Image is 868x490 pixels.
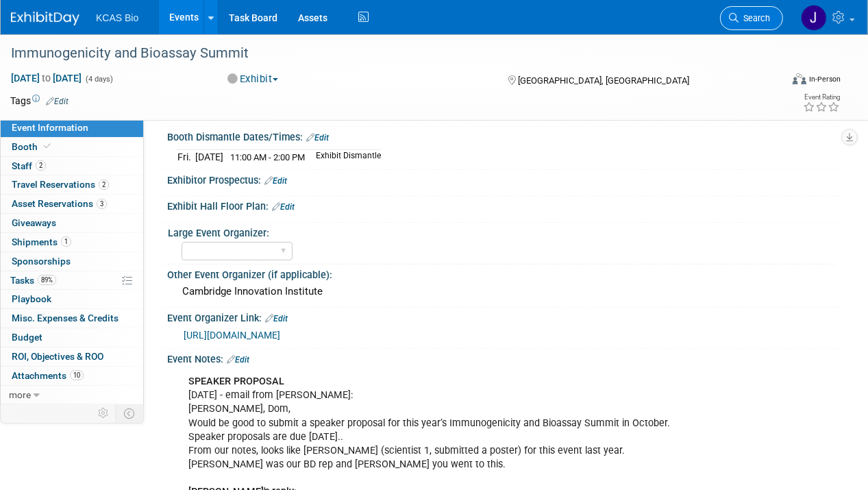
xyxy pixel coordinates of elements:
[11,12,79,25] img: ExhibitDay
[167,170,841,188] div: Exhibitor Prospectus:
[1,309,143,328] a: Misc. Expenses & Credits
[10,72,82,84] span: [DATE] [DATE]
[1,367,143,385] a: Attachments10
[9,389,31,400] span: more
[1,175,143,194] a: Travel Reservations2
[167,265,841,282] div: Other Event Organizer (if applicable):
[1,347,143,366] a: ROI, Objectives & ROO
[265,314,288,323] a: Edit
[177,281,830,302] div: Cambridge Innovation Institute
[1,138,143,156] a: Booth
[801,5,827,31] img: Jocelyn King
[12,198,107,209] span: Asset Reservations
[12,256,71,267] span: Sponsorships
[84,75,113,84] span: (4 days)
[12,313,119,323] span: Misc. Expenses & Credits
[803,94,840,101] div: Event Rating
[70,370,84,380] span: 10
[264,176,287,186] a: Edit
[96,12,138,23] span: KCAS Bio
[1,157,143,175] a: Staff2
[61,236,71,247] span: 1
[223,72,284,86] button: Exhibit
[38,275,56,285] span: 89%
[793,73,806,84] img: Format-Inperson.png
[12,141,53,152] span: Booth
[306,133,329,143] a: Edit
[230,152,305,162] span: 11:00 AM - 2:00 PM
[177,150,195,164] td: Fri.
[1,386,143,404] a: more
[12,332,42,343] span: Budget
[1,119,143,137] a: Event Information
[808,74,841,84] div: In-Person
[1,214,143,232] a: Giveaways
[97,199,107,209] span: 3
[12,160,46,171] span: Staff
[44,143,51,150] i: Booth reservation complete
[188,376,284,387] b: SPEAKER PROPOSAL
[519,75,690,86] span: [GEOGRAPHIC_DATA], [GEOGRAPHIC_DATA]
[739,13,770,23] span: Search
[1,233,143,252] a: Shipments1
[272,202,295,212] a: Edit
[46,97,69,106] a: Edit
[116,404,144,422] td: Toggle Event Tabs
[1,271,143,290] a: Tasks89%
[167,127,841,145] div: Booth Dismantle Dates/Times:
[719,71,841,92] div: Event Format
[12,293,51,304] span: Playbook
[12,217,56,228] span: Giveaways
[195,150,223,164] td: [DATE]
[184,330,280,341] a: [URL][DOMAIN_NAME]
[12,122,88,133] span: Event Information
[12,236,71,247] span: Shipments
[12,179,109,190] span: Travel Reservations
[308,150,381,164] td: Exhibit Dismantle
[1,195,143,213] a: Asset Reservations3
[1,252,143,271] a: Sponsorships
[10,275,56,286] span: Tasks
[1,328,143,347] a: Budget
[227,355,249,365] a: Edit
[92,404,116,422] td: Personalize Event Tab Strip
[12,370,84,381] span: Attachments
[167,196,841,214] div: Exhibit Hall Floor Plan:
[167,349,841,367] div: Event Notes:
[167,308,841,326] div: Event Organizer Link:
[12,351,103,362] span: ROI, Objectives & ROO
[720,6,783,30] a: Search
[40,73,53,84] span: to
[1,290,143,308] a: Playbook
[6,41,770,66] div: Immunogenicity and Bioassay Summit
[36,160,46,171] span: 2
[168,223,834,240] div: Large Event Organizer:
[10,94,69,108] td: Tags
[99,180,109,190] span: 2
